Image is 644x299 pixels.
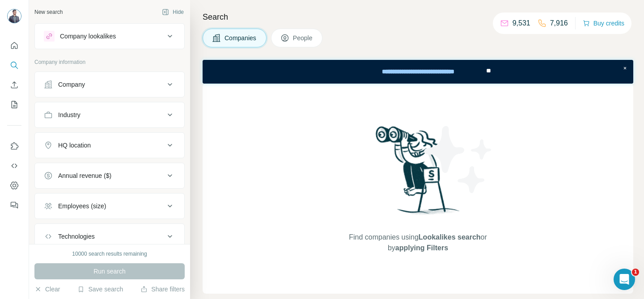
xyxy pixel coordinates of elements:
[225,34,257,42] span: Companies
[58,202,106,211] div: Employees (size)
[418,119,499,200] img: Surfe Illustration - Stars
[34,58,185,66] p: Company information
[7,57,21,73] button: Search
[7,38,21,54] button: Quick start
[58,171,111,180] div: Annual revenue ($)
[35,104,184,126] button: Industry
[60,32,116,41] div: Company lookalikes
[632,269,639,276] span: 1
[72,250,147,258] div: 10000 search results remaining
[58,141,91,150] div: HQ location
[156,5,190,19] button: Hide
[34,285,60,294] button: Clear
[35,165,184,186] button: Annual revenue ($)
[35,25,184,47] button: Company lookalikes
[7,177,21,194] button: Dashboard
[550,18,568,29] p: 7,916
[395,244,448,252] span: applying Filters
[35,195,184,217] button: Employees (size)
[513,18,530,29] p: 9,531
[7,158,21,174] button: Use Surfe API
[346,232,489,253] span: Find companies using or by
[58,80,85,89] div: Company
[58,232,95,241] div: Technologies
[372,124,465,223] img: Surfe Illustration - Woman searching with binoculars
[419,233,481,241] span: Lookalikes search
[140,285,185,294] button: Share filters
[203,60,633,84] iframe: Banner
[58,110,80,119] div: Industry
[7,138,21,154] button: Use Surfe on LinkedIn
[203,11,633,23] h4: Search
[35,135,184,156] button: HQ location
[7,197,21,213] button: Feedback
[293,34,314,42] span: People
[7,97,21,113] button: My lists
[35,226,184,247] button: Technologies
[34,8,63,16] div: New search
[77,285,123,294] button: Save search
[614,269,635,290] iframe: Intercom live chat
[35,74,184,95] button: Company
[7,77,21,93] button: Enrich CSV
[7,9,21,23] img: Avatar
[583,17,624,29] button: Buy credits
